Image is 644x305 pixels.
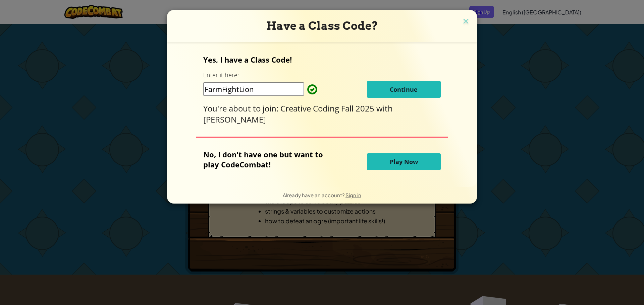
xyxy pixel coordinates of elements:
[367,153,441,170] button: Play Now
[280,103,376,114] span: Creative Coding Fall 2025
[266,19,378,32] span: Have a Class Code?
[390,158,418,166] span: Play Now
[390,85,418,93] span: Continue
[203,55,440,65] p: Yes, I have a Class Code!
[283,192,345,198] span: Already have an account?
[345,192,361,198] a: Sign in
[203,103,280,114] span: You're about to join:
[203,114,266,125] span: [PERSON_NAME]
[203,71,239,79] label: Enter it here:
[376,103,393,114] span: with
[203,149,333,169] p: No, I don't have one but want to play CodeCombat!
[462,17,470,27] img: close icon
[367,81,441,98] button: Continue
